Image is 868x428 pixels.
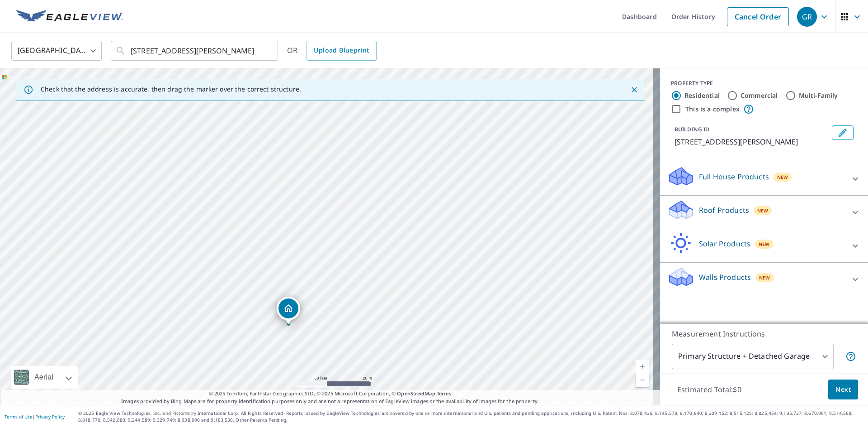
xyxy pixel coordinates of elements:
[11,366,78,389] div: Aerial
[777,173,788,181] span: New
[835,384,851,395] span: Next
[672,328,856,339] p: Measurement Instructions
[35,414,65,420] a: Privacy Policy
[397,390,435,397] a: OpenStreetMap
[209,390,452,398] span: © 2025 TomTom, Earthstar Geographics SIO, © 2025 Microsoft Corporation, ©
[5,414,65,419] p: |
[670,380,749,399] p: Estimated Total: $0
[699,272,751,283] p: Walls Products
[437,390,452,397] a: Terms
[78,410,863,423] p: © 2025 Eagle View Technologies, Inc. and Pictometry International Corp. All Rights Reserved. Repo...
[727,7,789,26] a: Cancel Order
[672,344,834,369] div: Primary Structure + Detached Garage
[277,297,300,325] div: Dropped pin, building 1, Residential property, 104 Highline Dr Chehalis, WA 98532
[845,351,856,362] span: Your report will include the primary structure and a detached garage if one exists.
[32,366,56,389] div: Aerial
[636,373,649,387] a: Current Level 19, Zoom Out
[667,166,861,192] div: Full House ProductsNew
[636,360,649,373] a: Current Level 19, Zoom In
[684,91,720,100] label: Residential
[667,266,861,292] div: Walls ProductsNew
[5,414,33,420] a: Terms of Use
[685,105,740,114] label: This is a complex
[757,207,769,214] span: New
[799,91,838,100] label: Multi-Family
[131,38,259,63] input: Search by address or latitude-longitude
[759,240,770,248] span: New
[675,125,709,133] p: BUILDING ID
[307,41,376,61] a: Upload Blueprint
[741,91,778,100] label: Commercial
[667,233,861,259] div: Solar ProductsNew
[699,238,750,249] p: Solar Products
[828,380,858,400] button: Next
[667,199,861,225] div: Roof ProductsNew
[671,79,857,87] div: PROPERTY TYPE
[287,41,377,61] div: OR
[832,125,854,140] button: Edit building 1
[41,85,301,93] p: Check that the address is accurate, then drag the marker over the correct structure.
[628,84,640,96] button: Close
[699,205,749,216] p: Roof Products
[314,45,369,56] span: Upload Blueprint
[699,171,769,182] p: Full House Products
[16,10,123,24] img: EV Logo
[759,274,770,281] span: New
[797,7,817,27] div: GR
[675,136,828,147] p: [STREET_ADDRESS][PERSON_NAME]
[11,38,102,63] div: [GEOGRAPHIC_DATA]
